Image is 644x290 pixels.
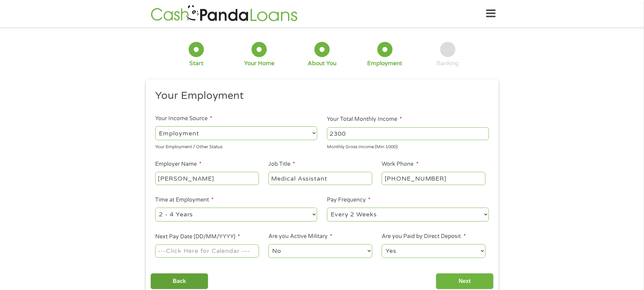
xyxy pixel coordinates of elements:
[382,172,485,185] input: (231) 754-4010
[189,60,204,67] div: Start
[308,60,336,67] div: About You
[150,273,208,290] input: Back
[155,89,484,103] h2: Your Employment
[436,273,494,290] input: Next
[382,161,418,168] label: Work Phone
[244,60,275,67] div: Your Home
[367,60,402,67] div: Employment
[268,161,295,168] label: Job Title
[155,172,259,185] input: Walmart
[268,172,372,185] input: Cashier
[155,196,214,204] label: Time at Employment
[155,141,317,151] div: Your Employment / Other Status
[155,115,212,122] label: Your Income Source
[155,233,240,240] label: Next Pay Date (DD/MM/YYYY)
[327,116,402,123] label: Your Total Monthly Income
[155,244,259,257] input: ---Click Here for Calendar ---
[155,161,201,168] label: Employer Name
[327,196,371,204] label: Pay Frequency
[268,233,332,240] label: Are you Active Military
[436,60,459,67] div: Banking
[327,141,489,151] div: Monthly Gross Income (Min 1000)
[149,4,300,23] img: GetLoanNow Logo
[327,127,489,140] input: 1800
[382,233,466,240] label: Are you Paid by Direct Deposit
